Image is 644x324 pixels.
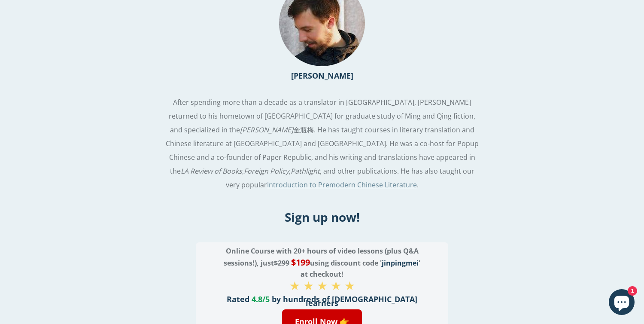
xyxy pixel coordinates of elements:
[7,209,637,225] h2: Sign up now!
[166,98,479,190] span: After spending more than a decade as a translator in [GEOGRAPHIC_DATA], [PERSON_NAME] returned to...
[252,294,270,304] span: 4.8/5
[224,246,419,268] span: Online Course with 20+ hours of video lessons (plus Q&A sessions!), just
[240,125,293,134] em: [PERSON_NAME]
[289,277,355,293] span: ★ ★ ★ ★ ★
[606,289,637,317] inbox-online-store-chat: Shopify online store chat
[291,257,310,268] span: $199
[227,294,249,304] span: Rated
[7,70,637,81] h3: [PERSON_NAME]
[291,258,420,279] span: using discount code ' ' at checkout!
[272,294,417,308] span: by hundreds of [DEMOGRAPHIC_DATA] learners
[267,180,417,190] a: Introduction to Premodern Chinese Literature
[382,258,419,268] span: jinpingmei
[291,166,320,176] em: Pathlight
[274,258,289,268] s: $299
[244,166,289,176] em: Foreign Policy
[181,166,242,176] em: LA Review of Books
